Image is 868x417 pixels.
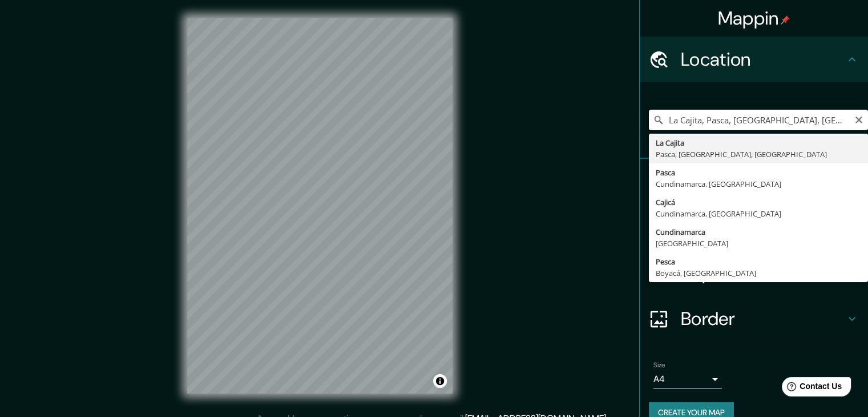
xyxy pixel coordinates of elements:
[718,7,790,30] h4: Mappin
[681,262,845,284] h4: Layout
[656,137,861,149] div: La Cajita
[656,267,861,279] div: Boyacá, [GEOGRAPHIC_DATA]
[656,256,861,267] div: Pesca
[433,374,447,388] button: Toggle attribution
[640,250,868,296] div: Layout
[640,205,868,250] div: Style
[649,110,868,130] input: Pick your city or area
[656,178,861,190] div: Cundinamarca, [GEOGRAPHIC_DATA]
[656,208,861,219] div: Cundinamarca, [GEOGRAPHIC_DATA]
[656,167,861,178] div: Pasca
[656,197,861,208] div: Cajicá
[854,114,863,125] button: Clear
[187,18,453,394] canvas: Map
[766,372,855,404] iframe: Help widget launcher
[656,238,861,249] div: [GEOGRAPHIC_DATA]
[656,149,861,160] div: Pasca, [GEOGRAPHIC_DATA], [GEOGRAPHIC_DATA]
[653,360,665,370] label: Size
[681,307,845,330] h4: Border
[640,296,868,342] div: Border
[653,370,722,388] div: A4
[656,226,861,238] div: Cundinamarca
[640,37,868,82] div: Location
[781,15,790,25] img: pin-icon.png
[640,159,868,205] div: Pins
[681,48,845,71] h4: Location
